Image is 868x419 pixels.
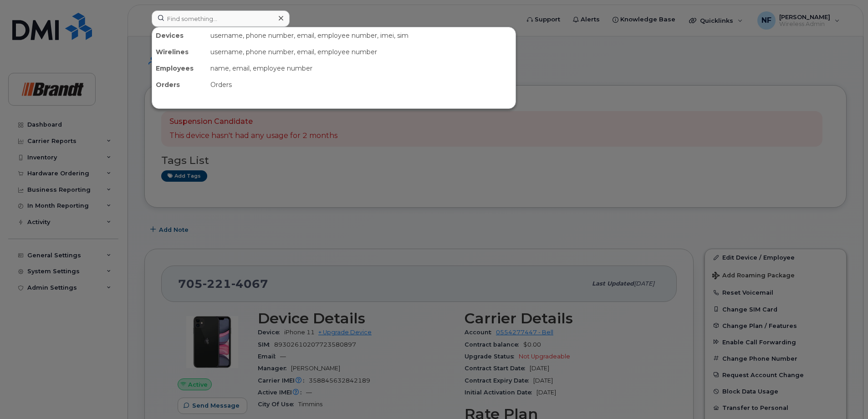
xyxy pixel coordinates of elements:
div: name, email, employee number [207,60,516,77]
div: Wirelines [152,44,207,60]
div: Devices [152,27,207,44]
div: Orders [152,77,207,93]
div: Orders [207,77,516,93]
div: username, phone number, email, employee number [207,44,516,60]
div: Employees [152,60,207,77]
div: username, phone number, email, employee number, imei, sim [207,27,516,44]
